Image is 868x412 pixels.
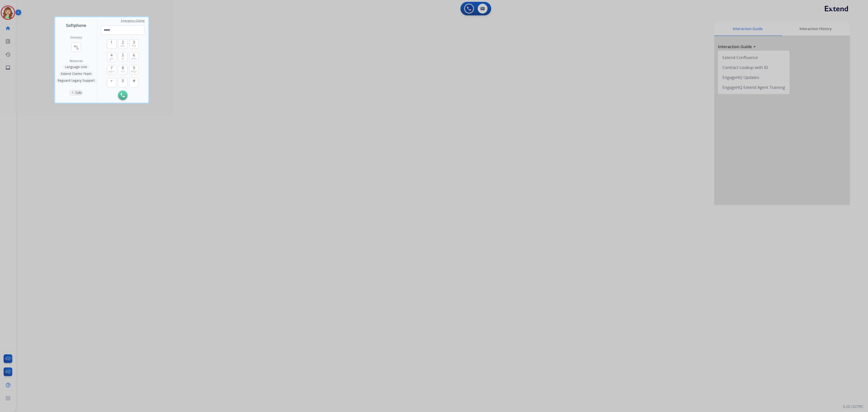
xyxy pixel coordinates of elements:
[107,52,116,62] button: 4ghi
[70,36,82,39] h2: Directory
[111,65,113,71] span: 7
[110,57,113,61] span: ghi
[843,404,863,409] p: 0.20.1027RC
[122,65,124,71] span: 8
[132,44,136,48] span: def
[66,22,86,28] span: Softphone
[111,52,113,58] span: 4
[111,40,113,45] span: 1
[129,39,139,49] button: 3def
[70,59,83,63] span: Resources
[118,78,127,87] button: 0
[59,71,94,76] button: Extend Claims Team
[107,39,116,49] button: 1
[129,78,139,87] button: #
[107,78,116,87] button: +
[131,57,137,61] span: mno
[109,70,114,73] span: pqrs
[133,65,135,71] span: 9
[121,57,124,61] span: jkl
[129,52,139,62] button: 6mno
[118,39,127,49] button: 2abc
[122,52,124,58] span: 5
[122,40,124,45] span: 2
[121,70,125,73] span: tuv
[129,65,139,74] button: 9wxyz
[131,70,137,73] span: wxyz
[69,90,83,95] button: 0Calls
[107,65,116,74] button: 7pqrs
[71,91,75,95] p: 0
[133,52,135,58] span: 6
[55,78,97,83] button: Reguard Legacy Support
[133,78,135,83] span: #
[75,91,82,95] p: Calls
[73,45,79,50] mat-icon: connect_without_contact
[122,78,124,83] span: 0
[133,40,135,45] span: 3
[118,52,127,62] button: 5jkl
[118,65,127,74] button: 8tuv
[120,44,125,48] span: abc
[121,93,125,97] img: call-button
[121,19,145,23] span: Emergency Dialing
[63,64,89,70] button: Language Line
[111,78,113,83] span: +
